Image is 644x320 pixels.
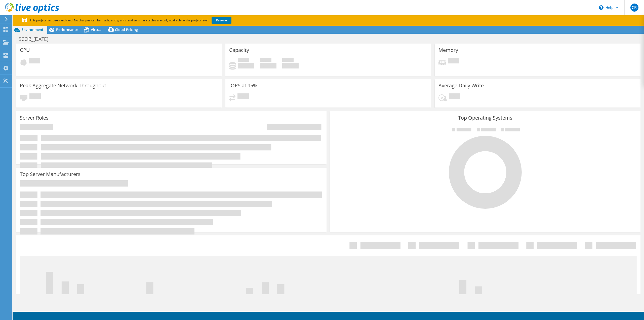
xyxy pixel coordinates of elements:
[599,5,603,10] svg: \n
[238,58,249,63] span: Used
[115,27,138,32] span: Cloud Pricing
[229,83,257,88] h3: IOPS at 95%
[282,58,294,63] span: Total
[22,18,269,23] p: This project has been archived. No changes can be made, and graphs and summary tables are only av...
[21,27,44,32] span: Environment
[237,93,249,100] span: Pending
[260,58,271,63] span: Free
[20,83,106,88] h3: Peak Aggregate Network Throughput
[630,4,638,12] span: CR
[449,93,460,100] span: Pending
[334,115,637,121] h3: Top Operating Systems
[29,58,40,65] span: Pending
[438,83,484,88] h3: Average Daily Write
[56,27,78,32] span: Performance
[212,17,231,24] a: Restore
[91,27,102,32] span: Virtual
[20,115,49,121] h3: Server Roles
[20,47,30,53] h3: CPU
[238,63,254,68] h4: 0 GiB
[282,63,299,68] h4: 0 GiB
[229,47,249,53] h3: Capacity
[448,58,459,65] span: Pending
[16,36,56,42] h1: SCOB_[DATE]
[29,93,41,100] span: Pending
[260,63,276,68] h4: 0 GiB
[438,47,458,53] h3: Memory
[20,171,80,177] h3: Top Server Manufacturers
